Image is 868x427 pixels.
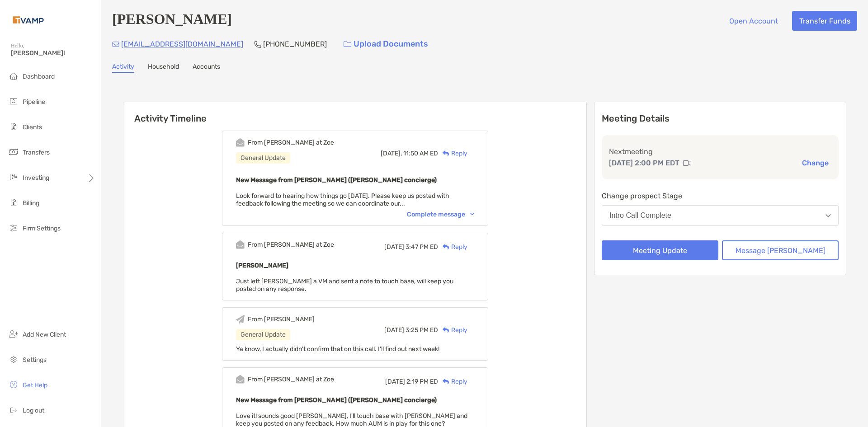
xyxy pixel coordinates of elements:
[248,139,334,146] div: From [PERSON_NAME] at Zoe
[11,49,95,57] span: [PERSON_NAME]!
[438,149,467,158] div: Reply
[23,73,55,80] span: Dashboard
[470,213,474,216] img: Chevron icon
[344,41,351,47] img: button icon
[236,277,453,293] span: Just left [PERSON_NAME] a VM and sent a note to touch base, will keep you posted on any response.
[8,379,19,390] img: get-help icon
[381,150,402,157] span: [DATE],
[112,42,119,47] img: Email Icon
[403,150,438,157] span: 11:50 AM ED
[406,378,438,385] span: 2:19 PM ED
[23,356,47,364] span: Settings
[23,407,44,414] span: Log out
[609,146,831,157] p: Next meeting
[407,211,474,218] div: Complete message
[792,11,857,31] button: Transfer Funds
[602,113,839,124] p: Meeting Details
[384,326,404,334] span: [DATE]
[385,378,405,385] span: [DATE]
[236,315,245,324] img: Event icon
[23,123,42,131] span: Clients
[8,197,19,208] img: billing icon
[722,11,785,31] button: Open Account
[236,375,245,384] img: Event icon
[236,262,288,269] b: [PERSON_NAME]
[248,375,334,383] div: From [PERSON_NAME] at Zoe
[406,243,438,251] span: 3:47 PM ED
[443,244,449,250] img: Reply icon
[683,160,691,167] img: communication type
[193,63,220,73] a: Accounts
[602,240,718,260] button: Meeting Update
[254,41,261,48] img: Phone Icon
[443,150,449,156] img: Reply icon
[236,192,449,207] span: Look forward to hearing how things go [DATE]. Please keep us posted with feedback following the m...
[8,172,19,183] img: investing icon
[236,240,245,249] img: Event icon
[8,121,19,132] img: clients icon
[148,63,179,73] a: Household
[23,174,49,182] span: Investing
[263,38,327,50] p: [PHONE_NUMBER]
[602,205,839,226] button: Intro Call Complete
[443,379,449,385] img: Reply icon
[236,152,290,164] div: General Update
[236,176,437,184] b: New Message from [PERSON_NAME] ([PERSON_NAME] concierge)
[248,241,334,249] div: From [PERSON_NAME] at Zoe
[23,98,45,106] span: Pipeline
[236,138,245,147] img: Event icon
[23,225,61,232] span: Firm Settings
[609,157,679,169] p: [DATE] 2:00 PM EDT
[11,4,46,36] img: Zoe Logo
[121,38,243,50] p: [EMAIL_ADDRESS][DOMAIN_NAME]
[438,377,467,386] div: Reply
[8,222,19,233] img: firm-settings icon
[23,199,39,207] span: Billing
[112,63,134,73] a: Activity
[8,328,19,339] img: add_new_client icon
[236,345,439,353] span: Ya know, I actually didn't confirm that on this call. I'll find out next week!
[438,325,467,335] div: Reply
[23,331,66,338] span: Add New Client
[8,354,19,365] img: settings icon
[438,242,467,252] div: Reply
[443,327,449,333] img: Reply icon
[8,404,19,415] img: logout icon
[609,211,671,220] div: Intro Call Complete
[112,11,232,31] h4: [PERSON_NAME]
[123,102,586,124] h6: Activity Timeline
[799,158,831,168] button: Change
[384,243,404,251] span: [DATE]
[23,149,50,156] span: Transfers
[8,96,19,107] img: pipeline icon
[8,70,19,81] img: dashboard icon
[23,381,47,389] span: Get Help
[602,190,839,202] p: Change prospect Stage
[8,146,19,157] img: transfers icon
[338,34,434,54] a: Upload Documents
[722,240,839,260] button: Message [PERSON_NAME]
[236,396,437,404] b: New Message from [PERSON_NAME] ([PERSON_NAME] concierge)
[248,315,315,323] div: From [PERSON_NAME]
[826,214,831,217] img: Open dropdown arrow
[406,326,438,334] span: 3:25 PM ED
[236,329,290,340] div: General Update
